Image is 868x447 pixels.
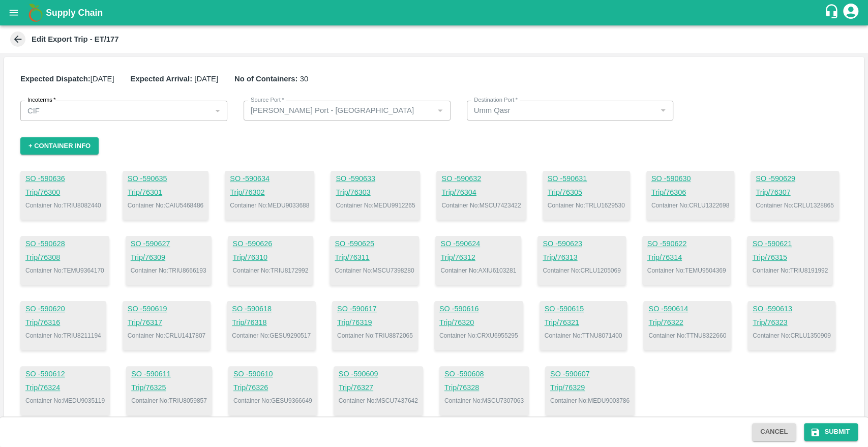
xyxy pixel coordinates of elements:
[234,75,298,83] b: No of Containers:
[648,317,726,329] a: Trip/76322
[648,331,726,340] p: Container No: TTNU8322660
[232,304,311,315] a: SO -590618
[804,423,858,441] button: Submit
[543,266,620,275] p: Container No: CRLU1205069
[20,137,99,155] button: + Container Info
[548,187,625,198] a: Trip/76305
[339,396,418,405] p: Container No: MSCU7437642
[439,331,518,340] p: Container No: CRXU6955295
[131,75,193,83] b: Expected Arrival:
[648,304,726,315] a: SO -590614
[25,3,46,23] img: logo
[131,382,207,394] a: Trip/76325
[753,304,830,315] a: SO -590613
[335,239,414,250] a: SO -590625
[128,173,203,185] a: SO -590635
[339,369,418,380] a: SO -590609
[440,239,516,250] a: SO -590624
[545,331,622,340] p: Container No: TTNU8071400
[128,187,203,198] a: Trip/76301
[647,239,726,250] a: SO -590622
[756,173,833,185] a: SO -590629
[440,266,516,275] p: Container No: AXIU6103281
[336,201,415,210] p: Container No: MEDU9912265
[651,173,729,185] a: SO -590630
[247,104,431,117] input: Select Source port
[335,266,414,275] p: Container No: MSCU7398280
[752,266,828,275] p: Container No: TRIU8191992
[444,382,524,394] a: Trip/76328
[25,252,104,263] a: Trip/76308
[441,201,521,210] p: Container No: MSCU7423422
[439,304,518,315] a: SO -590616
[752,423,796,441] button: Cancel
[25,173,101,185] a: SO -590636
[550,382,630,394] a: Trip/76329
[20,73,114,84] p: [DATE]
[25,331,101,340] p: Container No: TRIU8211194
[233,239,309,250] a: SO -590626
[824,4,842,22] div: customer-support
[550,396,630,405] p: Container No: MEDU9003786
[543,252,620,263] a: Trip/76313
[756,201,833,210] p: Container No: CRLU1328865
[230,187,309,198] a: Trip/76302
[233,252,309,263] a: Trip/76310
[441,187,521,198] a: Trip/76304
[27,96,55,104] label: Incoterms
[753,317,830,329] a: Trip/76323
[336,187,415,198] a: Trip/76303
[32,35,119,43] b: Edit Export Trip - ET/177
[128,317,205,329] a: Trip/76317
[753,331,830,340] p: Container No: CRLU1350909
[27,105,40,116] p: CIF
[25,317,101,329] a: Trip/76316
[234,73,308,84] p: 30
[233,369,312,380] a: SO -590610
[25,369,105,380] a: SO -590612
[20,75,91,83] b: Expected Dispatch:
[131,266,206,275] p: Container No: TRIU8666193
[2,1,25,24] button: open drawer
[337,331,413,340] p: Container No: TRIU8872065
[647,252,726,263] a: Trip/76314
[128,201,203,210] p: Container No: CAIU5468486
[647,266,726,275] p: Container No: TEMU9504369
[131,396,207,405] p: Container No: TRIU8059857
[336,173,415,185] a: SO -590633
[441,173,521,185] a: SO -590632
[752,252,828,263] a: Trip/76315
[230,173,309,185] a: SO -590634
[25,266,104,275] p: Container No: TEMU9364170
[131,369,207,380] a: SO -590611
[440,252,516,263] a: Trip/76312
[25,382,105,394] a: Trip/76324
[439,317,518,329] a: Trip/76320
[46,8,103,18] b: Supply Chain
[651,187,729,198] a: Trip/76306
[232,317,311,329] a: Trip/76318
[46,6,824,20] a: Supply Chain
[251,96,284,104] label: Source Port
[548,201,625,210] p: Container No: TRLU1629530
[651,201,729,210] p: Container No: CRLU1322698
[232,331,311,340] p: Container No: GESU9290517
[230,201,309,210] p: Container No: MEDU9033688
[131,239,206,250] a: SO -590627
[25,239,104,250] a: SO -590628
[233,396,312,405] p: Container No: GESU9366649
[752,239,828,250] a: SO -590621
[233,266,309,275] p: Container No: TRIU8172992
[131,73,218,84] p: [DATE]
[25,304,101,315] a: SO -590620
[337,317,413,329] a: Trip/76319
[339,382,418,394] a: Trip/76327
[548,173,625,185] a: SO -590631
[842,2,860,23] div: account of current user
[25,396,105,405] p: Container No: MEDU9035119
[756,187,833,198] a: Trip/76307
[545,317,622,329] a: Trip/76321
[337,304,413,315] a: SO -590617
[131,252,206,263] a: Trip/76309
[128,304,205,315] a: SO -590619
